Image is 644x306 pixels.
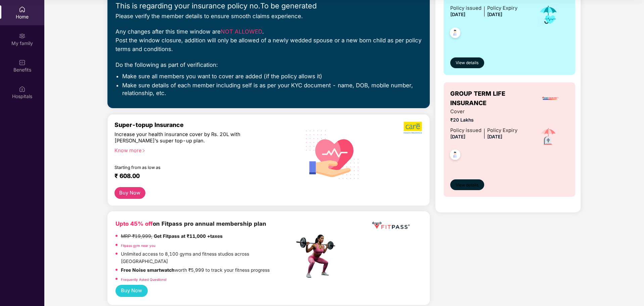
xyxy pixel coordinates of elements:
button: Buy Now [114,187,145,199]
div: ₹ 608.00 [114,172,288,180]
img: svg+xml;base64,PHN2ZyBpZD0iQmVuZWZpdHMiIHhtbG5zPSJodHRwOi8vd3d3LnczLm9yZy8yMDAwL3N2ZyIgd2lkdGg9Ij... [19,59,26,66]
b: on Fitpass pro annual membership plan [116,220,266,227]
img: b5dec4f62d2307b9de63beb79f102df3.png [404,121,423,134]
strong: Free Noise smartwatch [121,267,175,273]
a: Fitpass gym near you [121,244,155,248]
span: Cover [450,108,517,116]
img: icon [538,4,559,26]
button: View details [450,179,484,190]
span: ₹20 Lakhs [450,117,517,124]
div: Please verify the member details to ensure smooth claims experience. [116,12,422,20]
div: Any changes after this time window are . Post the window closure, addition will only be allowed o... [116,27,422,54]
div: Know more [114,147,290,152]
strong: Get Fitpass at ₹11,000 +taxes [154,233,223,239]
span: View details [456,182,478,188]
del: MRP ₹19,999, [121,233,152,239]
b: Upto 45% off [116,220,153,227]
img: svg+xml;base64,PHN2ZyB4bWxucz0iaHR0cDovL3d3dy53My5vcmcvMjAwMC9zdmciIHdpZHRoPSI0OC45NDMiIGhlaWdodD... [447,26,463,42]
img: svg+xml;base64,PHN2ZyB4bWxucz0iaHR0cDovL3d3dy53My5vcmcvMjAwMC9zdmciIHdpZHRoPSI0OC45NDMiIGhlaWdodD... [447,147,463,164]
button: View details [450,57,484,68]
div: Policy issued [450,127,481,134]
span: [DATE] [450,12,465,17]
img: insurerLogo [542,89,560,107]
div: Policy issued [450,4,481,12]
span: View details [456,60,478,66]
p: worth ₹5,999 to track your fitness progress [121,267,270,274]
a: Frequently Asked Questions! [121,277,167,281]
span: NOT ALLOWED [221,28,262,35]
span: [DATE] [487,134,502,139]
img: svg+xml;base64,PHN2ZyBpZD0iSG9tZSIgeG1sbnM9Imh0dHA6Ly93d3cudzMub3JnLzIwMDAvc3ZnIiB3aWR0aD0iMjAiIG... [19,6,26,13]
li: Make sure all members you want to cover are added (if the policy allows it) [122,73,422,80]
img: svg+xml;base64,PHN2ZyB3aWR0aD0iMjAiIGhlaWdodD0iMjAiIHZpZXdCb3g9IjAgMCAyMCAyMCIgZmlsbD0ibm9uZSIgeG... [19,33,26,39]
div: Starting from as low as [114,165,266,170]
div: Do the following as part of verification: [116,60,422,69]
img: svg+xml;base64,PHN2ZyB4bWxucz0iaHR0cDovL3d3dy53My5vcmcvMjAwMC9zdmciIHhtbG5zOnhsaW5rPSJodHRwOi8vd3... [301,122,365,187]
p: Unlimited access to 8,100 gyms and fitness studios across [GEOGRAPHIC_DATA] [121,251,294,265]
div: Policy Expiry [487,4,517,12]
div: Increase your health insurance cover by Rs. 20L with [PERSON_NAME]’s super top-up plan. [114,131,265,144]
span: [DATE] [487,12,502,17]
div: Super-topup Insurance [114,121,294,128]
button: Buy Now [116,285,148,297]
img: icon [537,125,560,149]
span: [DATE] [450,134,465,139]
img: svg+xml;base64,PHN2ZyBpZD0iSG9zcGl0YWxzIiB4bWxucz0iaHR0cDovL3d3dy53My5vcmcvMjAwMC9zdmciIHdpZHRoPS... [19,86,26,92]
span: right [142,149,145,152]
div: Policy Expiry [487,127,517,134]
img: fppp.png [371,219,411,232]
li: Make sure details of each member including self is as per your KYC document - name, DOB, mobile n... [122,82,422,97]
span: GROUP TERM LIFE INSURANCE [450,89,533,108]
img: fpp.png [294,233,341,280]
